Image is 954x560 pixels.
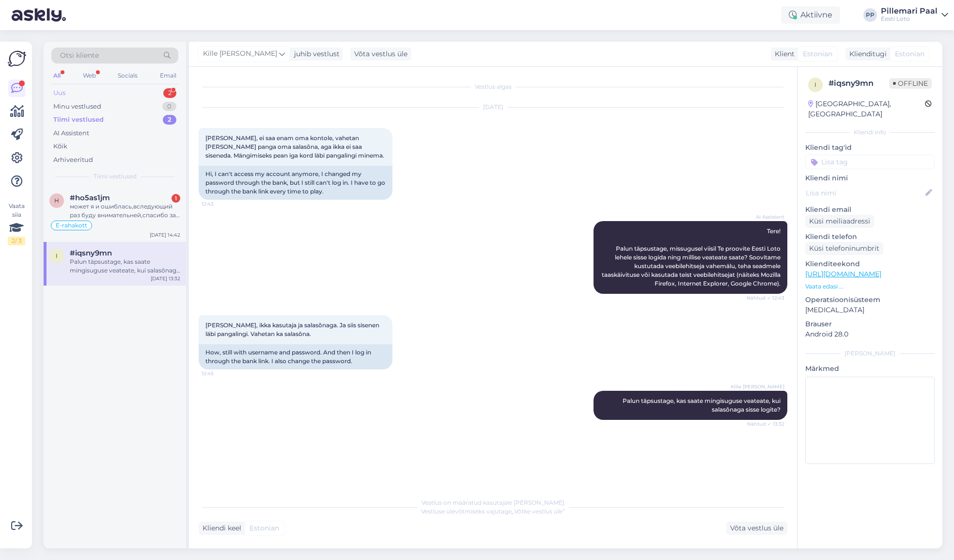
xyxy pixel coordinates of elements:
[805,270,881,278] a: [URL][DOMAIN_NAME]
[70,193,110,202] span: #ho5as1jm
[199,344,392,369] div: How, still with username and password. And then I log in through the bank link. I also change the...
[70,202,180,220] div: может я и ошиблась,вследующий раз буду внимательней,спасибо за быструю связь,хорошего дня
[806,188,923,198] input: Lisa nimi
[805,282,935,291] p: Vaata edasi ...
[53,88,65,98] div: Uus
[881,7,948,23] a: Pillemari PaalEesti Loto
[162,102,176,112] div: 0
[94,172,137,181] span: Tiimi vestlused
[805,305,935,315] p: [MEDICAL_DATA]
[805,259,935,269] p: Klienditeekond
[805,242,883,255] div: Küsi telefoninumbrit
[805,155,935,169] input: Lisa tag
[805,349,935,358] div: [PERSON_NAME]
[731,383,784,390] span: Kille [PERSON_NAME]
[70,249,112,257] span: #iqsny9mn
[805,215,874,228] div: Küsi meiliaadressi
[199,166,392,200] div: Hi, I can't access my account anymore, I changed my password through the bank, but I still can't ...
[116,69,140,82] div: Socials
[53,102,101,112] div: Minu vestlused
[748,213,784,221] span: AI Assistent
[350,48,411,61] div: Võta vestlus üle
[623,397,782,413] span: Palun täpsustage, kas saate mingisuguse veateate, kui salasõnaga sisse logite?
[805,329,935,339] p: Android 28.0
[53,142,67,151] div: Kõik
[163,88,176,98] div: 2
[203,48,277,59] span: Kille [PERSON_NAME]
[805,364,935,374] p: Märkmed
[726,522,787,535] div: Võta vestlus üle
[805,143,935,153] p: Kliendi tag'id
[805,128,935,137] div: Kliendi info
[781,6,840,24] div: Aktiivne
[172,194,180,203] div: 1
[805,232,935,242] p: Kliendi telefon
[199,103,787,112] div: [DATE]
[805,205,935,215] p: Kliendi email
[56,223,87,228] span: E-rahakott
[53,155,93,165] div: Arhiveeritud
[290,49,340,59] div: juhib vestlust
[805,319,935,329] p: Brauser
[771,49,795,59] div: Klient
[163,115,176,125] div: 2
[805,173,935,183] p: Kliendi nimi
[53,115,104,125] div: Tiimi vestlused
[602,227,782,287] span: Tere! Palun täpsustage, missugusel viisil Te proovite Eesti Loto lehele sisse logida ning millise...
[863,8,877,22] div: PP
[747,294,784,302] span: Nähtud ✓ 12:43
[889,78,932,89] span: Offline
[747,420,784,428] span: Nähtud ✓ 13:32
[512,508,565,515] i: „Võtke vestlus üle”
[199,82,787,91] div: Vestlus algas
[881,15,938,23] div: Eesti Loto
[60,50,99,61] span: Otsi kliente
[422,499,564,506] span: Vestlus on määratud kasutajale [PERSON_NAME]
[250,523,279,533] span: Estonian
[202,370,238,377] span: 12:45
[895,49,924,59] span: Estonian
[814,81,816,88] span: i
[81,69,98,82] div: Web
[202,200,238,208] span: 12:43
[845,49,887,59] div: Klienditugi
[53,128,89,138] div: AI Assistent
[8,237,25,245] div: 2 / 3
[881,7,938,15] div: Pillemari Paal
[54,197,59,204] span: h
[803,49,832,59] span: Estonian
[70,257,180,275] div: Palun täpsustage, kas saate mingisuguse veateate, kui salasõnaga sisse logite?
[205,321,381,337] span: [PERSON_NAME], ikka kasutaja ja salasõnaga. Ja siis sisenen läbi pangalingi. Vahetan ka salasõna.
[151,275,180,282] div: [DATE] 13:32
[56,252,58,259] span: i
[158,69,178,82] div: Email
[421,508,565,515] span: Vestluse ülevõtmiseks vajutage
[805,295,935,305] p: Operatsioonisüsteem
[8,49,26,68] img: Askly Logo
[808,99,925,119] div: [GEOGRAPHIC_DATA], [GEOGRAPHIC_DATA]
[829,78,889,89] div: # iqsny9mn
[150,231,180,239] div: [DATE] 14:42
[51,69,63,82] div: All
[199,523,241,533] div: Kliendi keel
[8,202,25,245] div: Vaata siia
[205,134,384,159] span: [PERSON_NAME], ei saa enam oma kontole, vahetan [PERSON_NAME] panga oma salasõna, aga ikka ei saa...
